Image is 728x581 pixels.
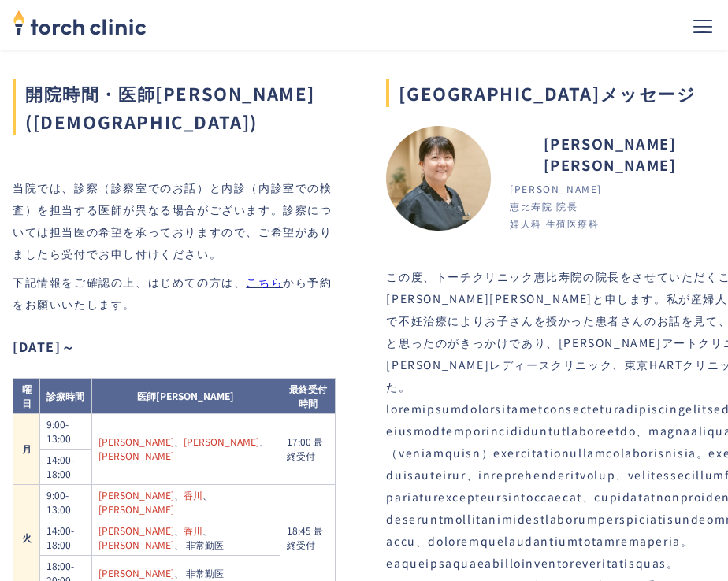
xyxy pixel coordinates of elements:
th: 診療時間 [40,378,91,413]
h2: 開院時間・医師[PERSON_NAME]([DEMOGRAPHIC_DATA]) [13,79,336,135]
h4: [DATE]～ [13,340,75,353]
th: 月 [13,413,40,484]
div: [PERSON_NAME] [510,182,602,196]
h2: [GEOGRAPHIC_DATA]メッセージ [386,79,709,107]
img: torch clinic [13,5,147,39]
td: 14:00-18:00 [40,449,91,484]
span: 香川 [184,488,202,501]
span: [PERSON_NAME] [98,524,174,537]
span: [PERSON_NAME] [98,488,174,501]
td: 9:00-13:00 [40,413,91,449]
td: 、 、 、 非常勤医 [91,520,280,555]
th: 最終受付時間 [280,378,336,413]
span: [PERSON_NAME] [184,435,259,448]
img: 町田 真雄子(医師)の写真 [386,126,491,231]
div: 婦人科 生殖医療科 [510,216,599,231]
div: 下記情報をご確認の上、はじめての方は、 から予約をお願いいたします。 [13,271,336,315]
a: home [13,11,147,39]
span: [PERSON_NAME] [98,502,174,516]
a: こちら [246,271,283,293]
span: [PERSON_NAME] [98,538,174,551]
th: 曜日 [13,378,40,413]
div: [PERSON_NAME] [PERSON_NAME] [510,133,709,176]
span: 香川 [184,524,202,537]
td: 14:00-18:00 [40,520,91,555]
div: 恵比寿院 院長 [510,199,578,213]
span: [PERSON_NAME] [98,566,174,579]
td: 、 、 [91,413,280,484]
td: 9:00-13:00 [40,484,91,520]
span: [PERSON_NAME] [98,449,174,462]
div: 当院では、診察（診察室でのお話）と内診（内診室での検査）を担当する医師が異なる場合がございます。診察については担当医の希望を承っておりますので、ご希望がありましたら受付でお申し付けください。 [13,176,336,265]
td: 、 、 [91,484,280,520]
th: 医師[PERSON_NAME] [91,378,280,413]
span: [PERSON_NAME] [98,435,174,448]
td: 17:00 最終受付 [280,413,336,484]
